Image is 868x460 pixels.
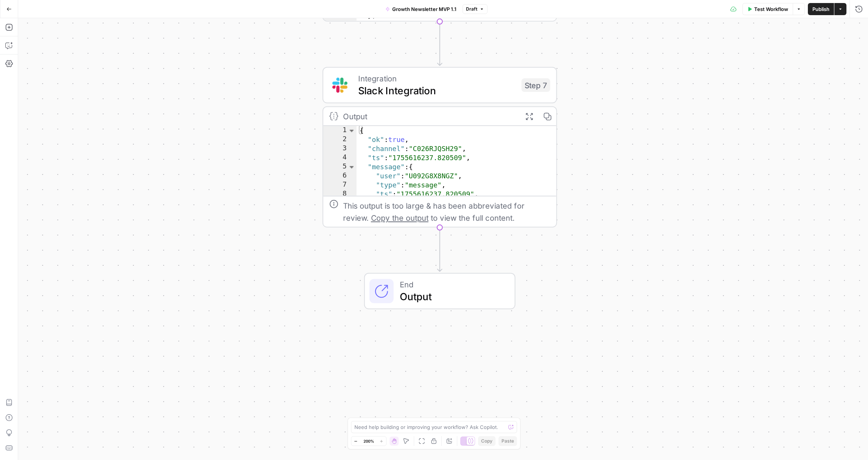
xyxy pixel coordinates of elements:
span: Toggle code folding, rows 5 through 12 [348,162,356,172]
div: IntegrationSlack IntegrationStep 7Output{ "ok":true, "channel":"C026RJQSH29", "ts":"1755616237.82... [323,67,557,228]
div: 4 [323,153,357,162]
button: Publish [808,3,834,15]
img: Slack-mark-RGB.png [332,78,348,93]
div: 1 [323,126,357,135]
span: Paste [502,438,514,444]
div: 8 [323,190,357,199]
span: Slack Integration [358,83,516,98]
g: Edge from step_20 to step_7 [438,22,442,65]
div: Output [343,110,516,122]
button: Paste [498,436,517,446]
span: Growth Newsletter MVP 1.1 [392,5,457,13]
button: Growth Newsletter MVP 1.1 [381,3,461,15]
div: 2 [323,135,357,144]
div: This output is too large & has been abbreviated for review. to view the full content. [343,200,550,224]
span: Publish [812,5,829,13]
div: 3 [323,144,357,153]
div: 5 [323,162,357,172]
button: Draft [463,4,488,14]
span: Output [400,289,503,304]
button: Test Workflow [742,3,793,15]
button: Copy [478,436,495,446]
div: 10 [323,20,357,29]
span: Copy the output [371,213,429,222]
span: End [400,278,503,290]
div: EndOutput [323,273,557,309]
g: Edge from step_7 to end [438,228,442,271]
span: Test Workflow [754,5,788,13]
div: 6 [323,172,357,181]
span: Copy [481,438,492,444]
span: 200% [363,438,374,444]
span: Integration [358,72,516,84]
span: Toggle code folding, rows 1 through 13 [348,126,356,135]
div: 7 [323,181,357,190]
div: Step 7 [522,78,550,92]
span: Draft [466,6,477,12]
span: Toggle code folding, rows 10 through 13 [348,20,356,29]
